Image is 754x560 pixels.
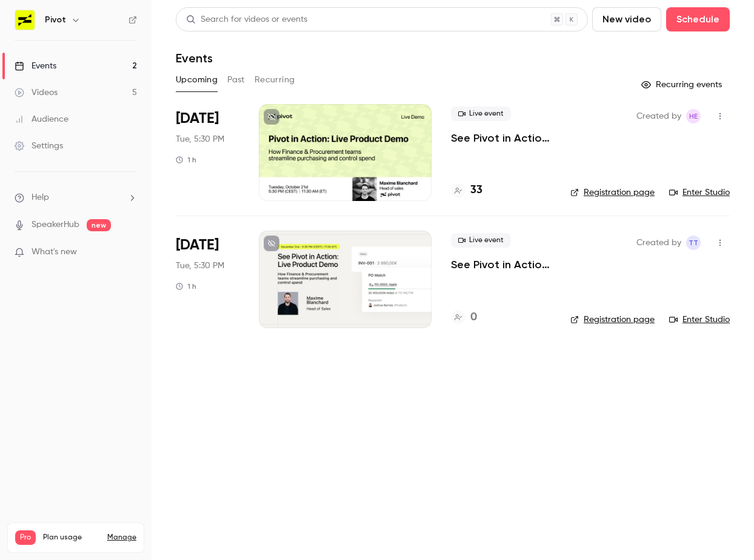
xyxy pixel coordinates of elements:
[15,530,36,545] span: Pro
[15,87,58,99] div: Videos
[451,131,551,145] a: See Pivot in Action: Live Product Demo ([DATE] Session)
[32,219,79,231] a: SpeakerHub
[15,191,137,204] li: help-dropdown-opener
[15,10,35,30] img: Pivot
[176,236,219,255] span: [DATE]
[107,533,136,542] a: Manage
[43,533,100,542] span: Plan usage
[32,191,49,204] span: Help
[666,7,730,31] button: Schedule
[15,140,63,152] div: Settings
[32,246,77,259] span: What's new
[451,257,551,272] a: See Pivot in Action: Live Product Demo
[176,70,218,90] button: Upcoming
[636,109,681,124] span: Created by
[186,13,307,26] div: Search for videos or events
[669,314,730,326] a: Enter Studio
[669,186,730,199] a: Enter Studio
[451,309,477,326] a: 0
[570,314,655,326] a: Registration page
[470,182,482,199] h4: 33
[255,70,295,90] button: Recurring
[451,182,482,199] a: 33
[686,236,701,250] span: Test Test
[451,107,511,121] span: Live event
[176,155,196,165] div: 1 h
[451,233,511,248] span: Live event
[689,236,698,250] span: TT
[45,14,66,26] h6: Pivot
[176,260,224,272] span: Tue, 5:30 PM
[636,75,730,94] button: Recurring events
[636,236,681,250] span: Created by
[176,282,196,291] div: 1 h
[592,7,661,31] button: New video
[570,186,655,199] a: Registration page
[176,109,219,128] span: [DATE]
[176,231,239,328] div: Dec 2 Tue, 5:30 PM (Europe/Paris)
[686,109,701,124] span: Hamza El Mansouri
[470,309,477,326] h4: 0
[227,70,245,90] button: Past
[87,219,111,231] span: new
[689,109,698,124] span: HE
[15,60,56,72] div: Events
[122,247,137,258] iframe: Noticeable Trigger
[176,51,213,65] h1: Events
[15,113,68,125] div: Audience
[176,104,239,201] div: Oct 21 Tue, 5:30 PM (Europe/Paris)
[176,133,224,145] span: Tue, 5:30 PM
